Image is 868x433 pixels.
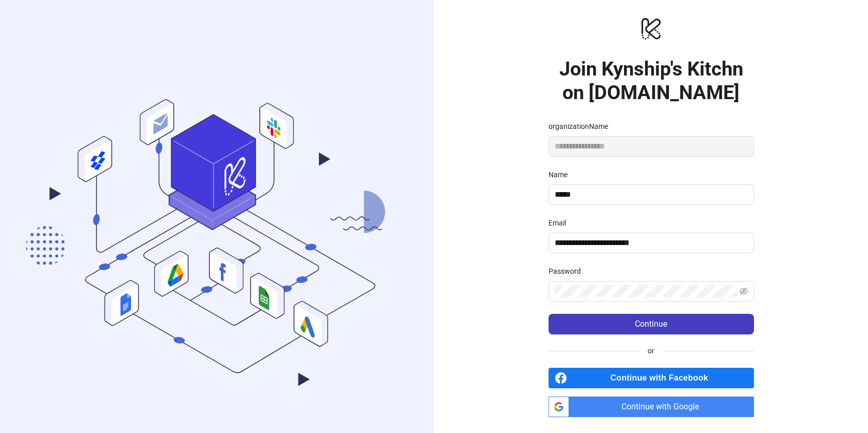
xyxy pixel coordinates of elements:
[549,57,754,104] h1: Join Kynship's Kitchn on [DOMAIN_NAME]
[549,266,588,277] label: Password
[549,121,615,132] label: organizationName
[635,319,667,329] span: Continue
[549,136,754,157] input: organizationName
[549,397,754,417] a: Continue with Google
[549,169,574,180] label: Name
[571,368,754,388] span: Continue with Facebook
[555,189,746,201] input: Name
[639,345,663,356] span: or
[573,397,754,417] span: Continue with Google
[549,368,754,388] a: Continue with Facebook
[549,314,754,334] button: Continue
[555,237,746,249] input: Email
[555,285,738,297] input: Password
[549,217,573,229] label: Email
[740,287,748,295] span: eye-invisible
